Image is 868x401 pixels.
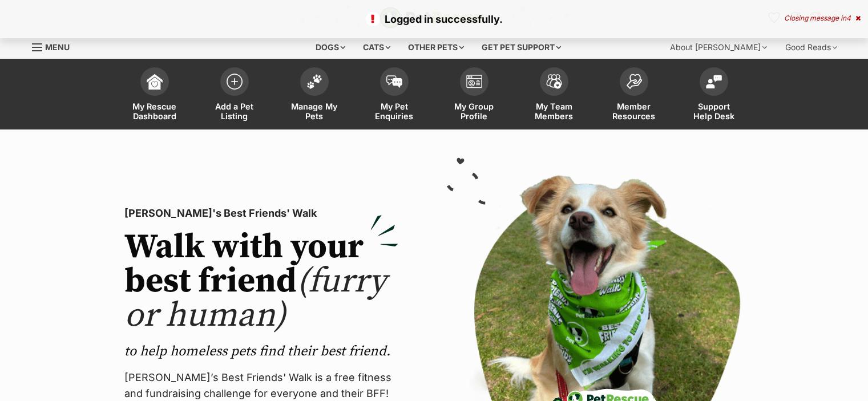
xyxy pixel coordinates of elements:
[546,74,562,89] img: team-members-icon-5396bd8760b3fe7c0b43da4ab00e1e3bb1a5d9ba89233759b79545d2d3fc5d0d.svg
[514,62,594,129] a: My Team Members
[594,62,674,129] a: Member Resources
[308,36,353,59] div: Dogs
[608,102,660,121] span: Member Resources
[674,62,754,129] a: Support Help Desk
[626,74,642,89] img: member-resources-icon-8e73f808a243e03378d46382f2149f9095a855e16c252ad45f914b54edf8863c.svg
[129,102,180,121] span: My Rescue Dashboard
[449,102,500,121] span: My Group Profile
[354,62,434,129] a: My Pet Enquiries
[434,62,514,129] a: My Group Profile
[32,36,78,56] a: Menu
[147,74,163,90] img: dashboard-icon-eb2f2d2d3e046f16d808141f083e7271f6b2e854fb5c12c21221c1fb7104beca.svg
[474,36,569,59] div: Get pet support
[195,62,274,129] a: Add a Pet Listing
[355,36,398,59] div: Cats
[274,62,354,129] a: Manage My Pets
[227,74,243,90] img: add-pet-listing-icon-0afa8454b4691262ce3f59096e99ab1cd57d4a30225e0717b998d2c9b9846f56.svg
[688,102,740,121] span: Support Help Desk
[45,42,70,52] span: Menu
[706,75,722,88] img: help-desk-icon-fdf02630f3aa405de69fd3d07c3f3aa587a6932b1a1747fa1d2bba05be0121f9.svg
[124,342,398,361] p: to help homeless pets find their best friend.
[124,260,386,337] span: (furry or human)
[466,75,482,88] img: group-profile-icon-3fa3cf56718a62981997c0bc7e787c4b2cf8bcc04b72c1350f741eb67cf2f40e.svg
[115,62,195,129] a: My Rescue Dashboard
[400,36,472,59] div: Other pets
[369,102,420,121] span: My Pet Enquiries
[124,205,398,221] p: [PERSON_NAME]'s Best Friends' Walk
[528,102,580,121] span: My Team Members
[662,36,775,59] div: About [PERSON_NAME]
[289,102,340,121] span: Manage My Pets
[209,102,260,121] span: Add a Pet Listing
[777,36,845,59] div: Good Reads
[386,75,402,88] img: pet-enquiries-icon-7e3ad2cf08bfb03b45e93fb7055b45f3efa6380592205ae92323e6603595dc1f.svg
[306,74,322,89] img: manage-my-pets-icon-02211641906a0b7f246fdf0571729dbe1e7629f14944591b6c1af311fb30b64b.svg
[124,230,398,333] h2: Walk with your best friend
